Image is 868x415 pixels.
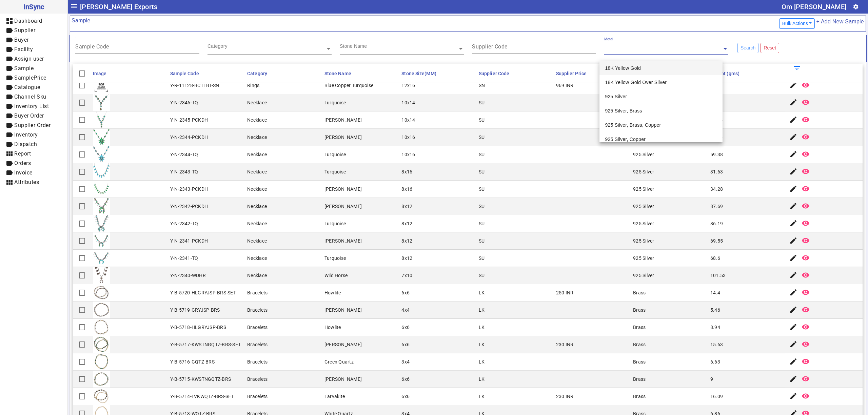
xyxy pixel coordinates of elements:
div: Y-N-2346-TQ [170,99,198,106]
div: Howlite [324,289,341,296]
span: 18K Yellow Gold [605,65,641,71]
mat-icon: edit [789,167,797,175]
mat-icon: label [5,93,14,101]
span: Buyer [14,37,29,43]
mat-icon: remove_red_eye [802,185,810,193]
div: LK [479,358,485,365]
img: 23610ef9-a130-4e80-9b17-3d3350c16d7b [93,388,110,405]
span: Facility [14,46,33,53]
div: 925 Silver [633,151,654,158]
img: 210de55a-6af4-49fe-861d-18caef6475db [93,302,110,318]
span: Report [14,150,31,157]
div: Necklace [247,255,267,262]
div: [PERSON_NAME] [324,237,362,244]
div: Bracelets [247,376,268,382]
div: Necklace [247,186,267,192]
div: Brass [633,341,646,348]
mat-icon: remove_red_eye [802,236,810,245]
span: Supplier Order [14,122,51,128]
img: d543b44a-e9b9-4c89-bea5-a7cf20fcbf7d [93,267,110,284]
div: 230 INR [556,341,574,348]
span: Stone Size(MM) [401,71,436,76]
div: SU [479,237,485,244]
mat-icon: filter_list [793,64,801,72]
button: Bulk Actions [779,18,815,29]
div: 10x16 [401,151,415,158]
div: Bracelets [247,341,268,348]
div: Y-N-2341-PCKDH [170,237,208,244]
div: 925 Silver [633,237,654,244]
img: 6c2fcae7-e948-4572-81ef-d3471264a8d8 [93,232,110,249]
mat-icon: edit [789,150,797,158]
div: SU [479,134,485,141]
mat-icon: remove_red_eye [802,392,810,400]
div: 15.63 [710,341,723,348]
mat-icon: view_module [5,150,14,158]
mat-icon: label [5,36,14,44]
div: 101.53 [710,272,726,279]
mat-icon: edit [789,288,797,296]
div: SU [479,203,485,210]
mat-icon: label [5,102,14,110]
div: Green Quartz [324,358,354,365]
mat-icon: label [5,26,14,35]
div: 8x12 [401,255,412,262]
div: Y-B-5718-HLGRYJSP-BRS [170,324,226,331]
div: 8x12 [401,220,412,227]
div: Y-N-2340-WDHR [170,272,206,279]
div: 14.4 [710,289,720,296]
div: Y-N-2344-PCKDH [170,134,208,141]
div: [PERSON_NAME] [324,341,362,348]
mat-icon: edit [789,81,797,89]
span: InSync [5,1,62,12]
mat-icon: label [5,169,14,177]
mat-icon: remove_red_eye [802,167,810,175]
span: Catalogue [14,84,40,90]
div: Turquoise [324,99,346,106]
div: [PERSON_NAME] [324,186,362,192]
div: Brass [633,307,646,313]
mat-icon: edit [789,98,797,106]
img: 87017c72-c46a-498f-a13c-3a0bfe4ddf6c [93,146,110,163]
div: LK [479,289,485,296]
div: Rings [247,82,259,89]
mat-icon: edit [789,392,797,400]
img: 0961d0b6-4115-463f-9d7d-cc4fc3a4a92a [93,111,110,128]
mat-icon: remove_red_eye [802,133,810,141]
div: Y-B-5714-LVKWQTZ-BRS-SET [170,393,234,400]
div: Bracelets [247,324,268,331]
span: Sample Code [170,71,199,76]
div: Y-B-5717-KWSTNGQTZ-BRS-SET [170,341,241,348]
div: 8x12 [401,237,412,244]
div: 925 Silver [633,168,654,175]
mat-icon: edit [789,236,797,245]
img: 5637985f-6718-4a6d-8afb-41b22432e8bf [93,181,110,198]
span: 925 Silver, Brass, Copper [605,122,661,128]
div: Necklace [247,220,267,227]
mat-card-header: Sample [70,16,866,32]
span: 925 Silver, Brass [605,108,642,113]
div: Brass [633,376,646,382]
div: Y-N-2341-TQ [170,255,198,262]
a: + Add New Sample [816,17,864,30]
div: 4x4 [401,307,410,313]
mat-icon: edit [789,219,797,227]
div: 31.63 [710,168,723,175]
div: 34.28 [710,186,723,192]
mat-icon: label [5,131,14,139]
mat-icon: remove_red_eye [802,340,810,348]
span: Image [93,71,107,76]
span: 925 Silver, Copper [605,137,646,142]
div: 3x4 [401,358,410,365]
div: Necklace [247,203,267,210]
mat-icon: remove_red_eye [802,116,810,124]
span: Attributes [14,179,39,185]
div: Brass [633,358,646,365]
div: 925 Silver [633,255,654,262]
mat-icon: edit [789,202,797,210]
div: [PERSON_NAME] [324,307,362,313]
div: 16.09 [710,393,723,400]
span: SamplePrice [14,75,46,81]
div: Stone Name [340,43,367,49]
div: 10x14 [401,117,415,123]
